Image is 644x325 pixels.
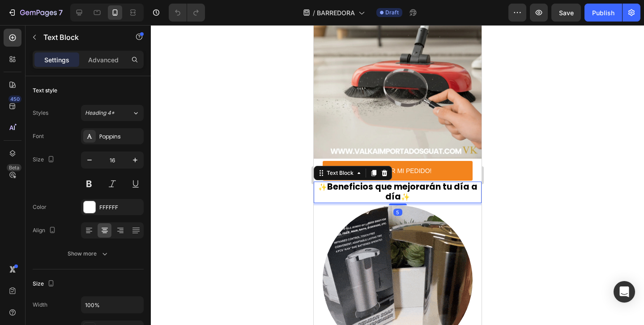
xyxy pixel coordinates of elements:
[68,249,109,258] div: Show more
[385,9,399,17] span: Draft
[33,225,58,237] div: Align
[33,278,56,290] div: Size
[33,246,144,262] button: Show more
[559,9,574,17] span: Save
[614,281,635,303] div: Open Intercom Messenger
[313,8,315,17] span: /
[99,204,141,212] div: FFFFFF
[169,4,205,22] div: Undo/Redo
[33,109,48,117] div: Styles
[33,301,47,309] div: Width
[59,7,63,18] p: 7
[99,133,141,141] div: Poppins
[88,55,119,65] p: Advanced
[33,154,56,166] div: Size
[43,32,119,43] p: Text Block
[33,87,57,95] div: Text style
[81,105,144,121] button: Heading 4*
[81,297,143,313] input: Auto
[9,95,21,103] div: 450
[4,4,67,22] button: 7
[584,4,622,22] button: Publish
[33,132,44,140] div: Font
[7,164,21,171] div: Beta
[85,109,115,117] span: Heading 4*
[551,4,581,22] button: Save
[33,203,47,211] div: Color
[44,55,69,65] p: Settings
[314,25,482,325] iframe: Design area
[317,8,355,17] span: BARREDORA
[592,8,614,17] div: Publish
